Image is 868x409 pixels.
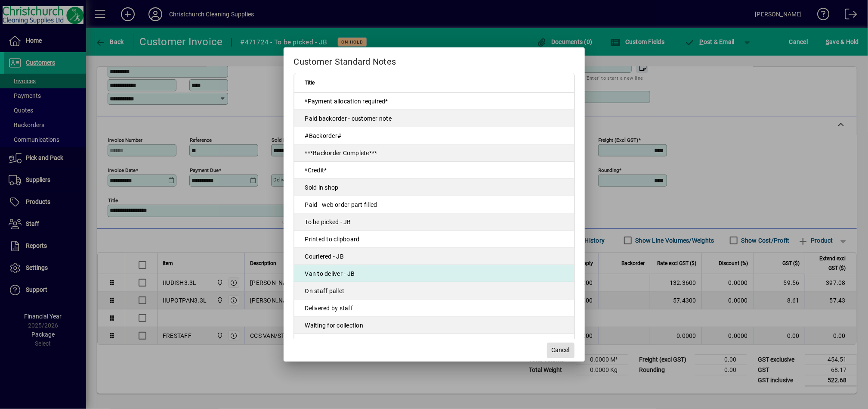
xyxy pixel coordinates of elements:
td: To be picked - [PERSON_NAME] [294,334,574,351]
td: Printed to clipboard [294,231,574,248]
span: Cancel [552,346,570,355]
td: On staff pallet [294,282,574,300]
td: Couriered - JB [294,248,574,265]
td: *Payment allocation required* [294,93,574,110]
h2: Customer Standard Notes [284,47,585,72]
span: Title [305,78,315,87]
td: Delivered by staff [294,300,574,317]
td: #Backorder# [294,127,574,144]
td: Waiting for collection [294,317,574,334]
td: Sold in shop [294,179,574,196]
button: Cancel [547,343,575,358]
td: Paid backorder - customer note [294,110,574,127]
td: To be picked - JB [294,213,574,231]
td: Van to deliver - JB [294,265,574,282]
td: Paid - web order part filled [294,196,574,213]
